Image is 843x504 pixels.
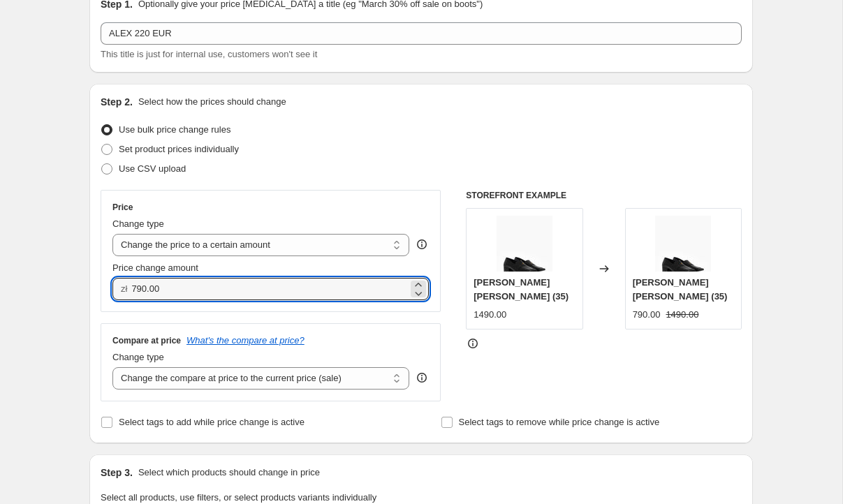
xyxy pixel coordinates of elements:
span: Select tags to add while price change is active [119,417,305,427]
button: What's the compare at price? [186,335,305,346]
span: Use CSV upload [119,163,186,174]
input: 80.00 [131,278,407,300]
img: VandaNovak_Alex_Cristal_Black_01_80x.jpg [497,216,552,272]
span: zł [121,283,127,294]
strike: 1490.00 [666,308,698,322]
h3: Compare at price [112,335,181,346]
img: VandaNovak_Alex_Cristal_Black_01_80x.jpg [655,216,711,272]
span: Use bulk price change rules [119,124,230,135]
span: Set product prices individually [119,144,239,154]
h2: Step 3. [101,466,133,480]
span: Change type [112,352,164,362]
div: help [415,237,429,251]
span: Price change amount [112,262,198,273]
div: 1490.00 [474,308,506,322]
h2: Step 2. [101,95,133,109]
div: 790.00 [633,308,661,322]
h3: Price [112,202,133,213]
span: Change type [112,218,164,229]
span: Select all products, use filters, or select products variants individually [101,492,376,503]
span: [PERSON_NAME] [PERSON_NAME] (35) [474,277,569,302]
h6: STOREFRONT EXAMPLE [466,190,742,201]
span: Select tags to remove while price change is active [459,417,660,427]
p: Select which products should change in price [138,466,320,480]
span: This title is just for internal use, customers won't see it [101,49,317,59]
div: help [415,371,429,385]
span: [PERSON_NAME] [PERSON_NAME] (35) [633,277,728,302]
p: Select how the prices should change [138,95,286,109]
input: 30% off holiday sale [101,22,742,45]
